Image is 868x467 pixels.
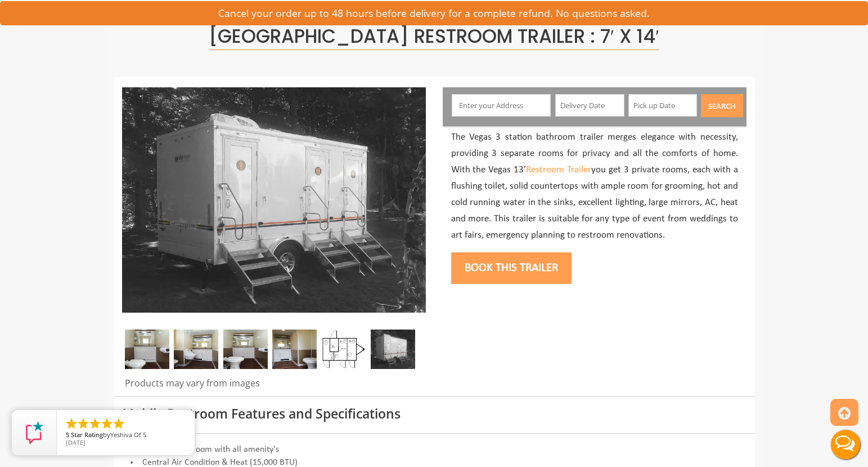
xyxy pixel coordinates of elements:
input: Pick up Date [628,94,698,117]
div: Products may vary from images [122,377,426,396]
img: Side view of three station restroom trailer with three separate doors with signs [371,330,415,369]
button: Search [701,94,743,117]
li:  [65,417,78,430]
li:  [77,417,90,430]
img: 3 station 03 [174,330,218,369]
span: 5 [66,430,69,439]
button: Book this trailer [451,252,572,284]
input: Delivery Date [555,94,624,117]
img: 3 Station 01 [272,330,317,369]
span: Yeshiva Of S. [110,430,148,439]
img: Side view of three station restroom trailer with three separate doors with signs [122,87,426,313]
img: Floor Plan of 3 station restroom with sink and toilet [321,330,366,369]
span: Star Rating [71,430,103,439]
h3: Mobile Restroom Features and Specifications [122,407,746,421]
input: Enter your Address [452,94,551,117]
li:  [112,417,125,430]
li:  [88,417,102,430]
img: Review Rating [23,421,46,444]
a: Restroom Trailer [526,165,591,175]
span: [DATE] [66,438,86,447]
span: [GEOGRAPHIC_DATA] Restroom Trailer : 7′ x 14′ [209,23,659,50]
li:  [100,417,114,430]
span: by [66,432,186,439]
button: Live Chat [823,422,868,467]
li: 3 Station Restroom with all amenity's [122,443,746,456]
img: 3 Station 02 [223,330,268,369]
p: The Vegas 3 station bathroom trailer merges elegance with necessity, providing 3 separate rooms f... [451,130,738,243]
img: Zoomed out full inside view of restroom station with a stall, a mirror, tissue holder and a sink [125,330,169,369]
